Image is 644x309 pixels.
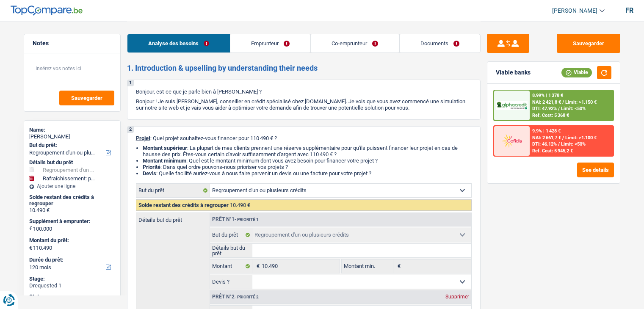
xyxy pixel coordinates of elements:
label: Détails but du prêt [210,244,253,257]
a: Co-emprunteur [311,34,399,52]
label: Supplément à emprunter: [29,218,113,225]
button: Sauvegarder [59,91,114,105]
div: [PERSON_NAME] [29,133,115,140]
div: Status: [29,293,115,300]
span: / [558,106,560,111]
div: Détails but du prêt [29,159,115,166]
span: € [29,225,32,232]
div: Drequested 1 [29,282,115,289]
span: Sauvegarder [71,95,102,101]
div: Supprimer [443,294,471,299]
label: Montant [210,259,253,273]
h2: 1. Introduction & upselling by understanding their needs [127,63,481,73]
div: fr [625,6,633,14]
img: Cofidis [496,133,528,149]
label: But du prêt: [29,142,113,149]
p: : Quel projet souhaitez-vous financer pour 110 490 € ? [136,135,472,141]
a: Analyse des besoins [127,34,230,52]
li: : Quelle facilité auriez-vous à nous faire parvenir un devis ou une facture pour votre projet ? [143,170,472,177]
img: AlphaCredit [496,101,528,110]
label: Durée du prêt: [29,257,113,263]
div: Ref. Cost: 5 945,2 € [532,148,573,154]
a: [PERSON_NAME] [545,4,605,18]
span: DTI: 47.92% [532,106,557,111]
span: € [393,259,403,273]
span: / [562,99,564,105]
label: Montant du prêt: [29,237,113,244]
label: But du prêt [136,184,210,197]
label: But du prêt [210,228,253,242]
li: : La plupart de mes clients prennent une réserve supplémentaire pour qu'ils puissent financer leu... [143,145,472,157]
button: See details [577,163,614,177]
h5: Notes [33,40,112,47]
label: Détails but du prêt [136,213,210,223]
span: / [562,135,564,141]
div: Solde restant des crédits à regrouper [29,194,115,207]
span: NAI: 2 421,8 € [532,99,561,105]
button: Sauvegarder [557,34,620,53]
span: - Priorité 1 [235,217,259,222]
div: 8.99% | 1 378 € [532,93,563,98]
span: Limit: <50% [561,106,586,111]
div: Prêt n°2 [210,294,261,300]
span: - Priorité 2 [235,295,259,299]
strong: Priorité [143,164,160,170]
span: Devis [143,170,156,177]
span: Limit: <50% [561,141,586,147]
span: Limit: >1.100 € [565,135,597,141]
a: Documents [400,34,480,52]
img: TopCompare Logo [11,6,83,16]
span: [PERSON_NAME] [552,7,597,14]
p: Bonjour, est-ce que je parle bien à [PERSON_NAME] ? [136,88,472,95]
span: NAI: 2 661,7 € [532,135,561,141]
span: € [252,259,262,273]
div: 1 [127,80,134,86]
div: Name: [29,127,115,133]
label: Montant min. [342,259,393,273]
li: : Dans quel ordre pouvons-nous prioriser vos projets ? [143,164,472,170]
span: / [558,141,560,147]
span: € [29,245,32,251]
a: Emprunteur [230,34,310,52]
span: Solde restant des crédits à regrouper [138,202,229,208]
label: Devis ? [210,275,253,289]
div: Viable banks [496,69,531,76]
span: Projet [136,135,150,141]
span: Limit: >1.150 € [565,99,597,105]
div: Stage: [29,276,115,282]
strong: Montant supérieur [143,145,187,151]
p: Bonjour ! Je suis [PERSON_NAME], conseiller en crédit spécialisé chez [DOMAIN_NAME]. Je vois que ... [136,98,472,111]
span: 10.490 € [230,202,250,208]
div: Prêt n°1 [210,217,261,222]
div: 2 [127,127,134,133]
div: Ajouter une ligne [29,183,115,189]
strong: Montant minimum [143,157,186,164]
div: Viable [561,68,592,77]
div: Ref. Cost: 5 368 € [532,113,569,118]
span: DTI: 46.12% [532,141,557,147]
li: : Quel est le montant minimum dont vous avez besoin pour financer votre projet ? [143,157,472,164]
div: 9.9% | 1 428 € [532,128,561,134]
div: 10.490 € [29,207,115,214]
